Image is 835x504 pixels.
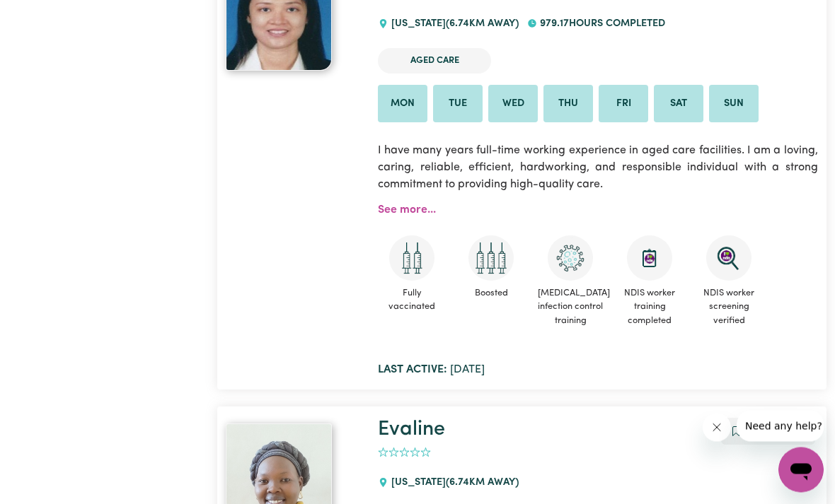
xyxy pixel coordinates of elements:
[378,6,526,44] div: [US_STATE]
[527,6,674,44] div: 979.17 hours completed
[378,86,427,124] li: Available on Mon
[378,365,485,376] span: [DATE]
[709,86,759,124] li: Available on Sun
[378,365,447,376] b: Last active:
[389,236,434,281] img: Care and support worker has received 2 doses of COVID-19 vaccine
[778,447,824,493] iframe: Button to launch messaging window
[543,86,593,124] li: Available on Thu
[737,411,824,442] iframe: Message from company
[695,281,763,334] span: NDIS worker screening verified
[548,236,593,281] img: CS Academy: COVID-19 Infection Control Training course completed
[488,86,538,124] li: Available on Wed
[616,281,684,334] span: NDIS worker training completed
[433,86,483,124] li: Available on Tue
[378,464,526,503] div: [US_STATE]
[378,134,818,202] p: I have many years full-time working experience in aged care facilities. I am a loving, caring, re...
[599,86,648,124] li: Available on Fri
[378,205,436,216] a: See more...
[378,420,445,440] a: Evaline
[654,86,703,124] li: Available on Sat
[627,236,672,281] img: CS Academy: Introduction to NDIS Worker Training course completed
[378,445,431,462] div: add rating by typing an integer from 0 to 5 or pressing arrow keys
[706,236,751,281] img: NDIS Worker Screening Verified
[457,281,525,306] span: Boosted
[378,49,491,74] li: Aged Care
[468,236,514,281] img: Care and support worker has received booster dose of COVID-19 vaccination
[536,281,604,334] span: [MEDICAL_DATA] infection control training
[378,281,446,320] span: Fully vaccinated
[446,478,519,488] span: ( 6.74 km away)
[703,414,731,442] iframe: Close message
[446,19,519,30] span: ( 6.74 km away)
